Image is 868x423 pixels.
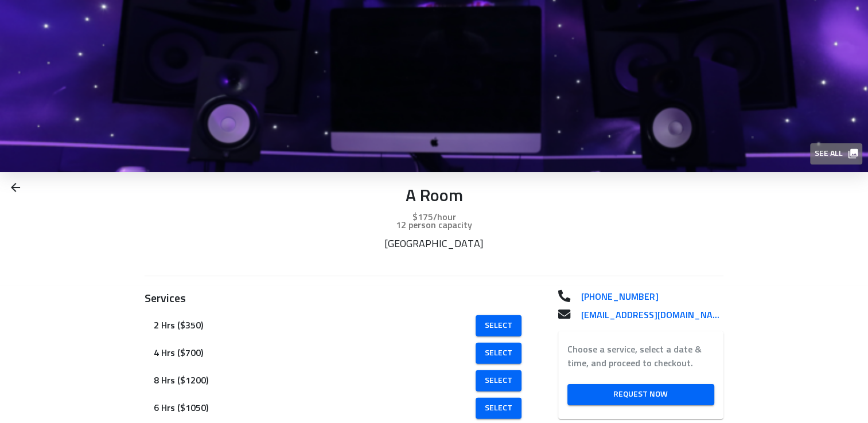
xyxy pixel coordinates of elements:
span: 4 Hrs ($700) [154,346,477,360]
button: See all [810,143,862,164]
span: Select [485,346,512,361]
a: [PHONE_NUMBER] [572,290,723,304]
a: Request Now [567,384,714,405]
span: Select [485,374,512,388]
span: See all [815,147,857,161]
p: [GEOGRAPHIC_DATA] [289,238,578,250]
a: Select [476,343,521,364]
a: Select [476,370,521,391]
div: 4 Hrs ($700) [145,339,530,367]
span: Request Now [577,387,705,402]
span: Select [485,401,512,416]
div: 8 Hrs ($1200) [145,367,530,394]
p: $175/hour [145,210,723,224]
div: 2 Hrs ($350) [145,312,530,339]
a: Select [476,398,521,419]
label: Choose a service, select a date & time, and proceed to checkout. [567,343,714,370]
a: [EMAIL_ADDRESS][DOMAIN_NAME] [572,308,723,322]
div: 6 Hrs ($1050) [145,394,530,422]
span: 6 Hrs ($1050) [154,401,477,415]
a: Select [476,315,521,336]
p: 12 person capacity [145,218,723,232]
span: 2 Hrs ($350) [154,319,477,332]
h3: Services [145,290,530,307]
span: Select [485,319,512,333]
span: 8 Hrs ($1200) [154,374,477,387]
p: A Room [145,186,723,207]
